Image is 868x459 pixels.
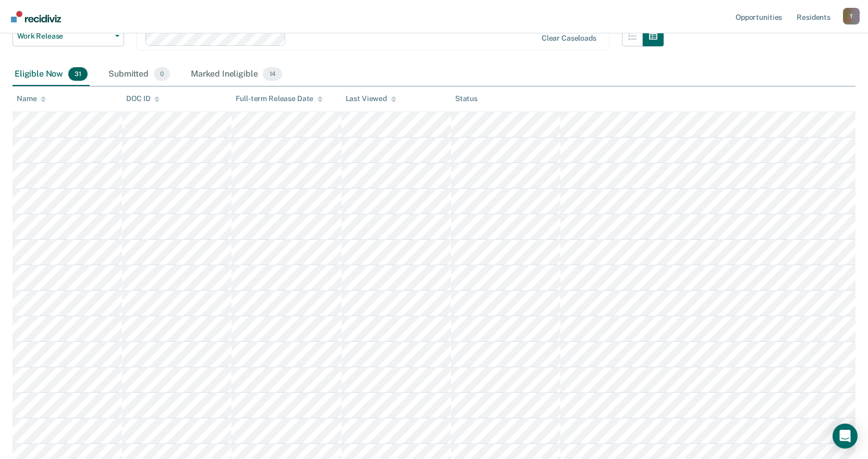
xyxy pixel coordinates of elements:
div: Name [17,94,46,103]
div: Status [455,94,478,103]
div: Open Intercom Messenger [833,424,858,449]
span: 0 [154,67,170,81]
div: Submitted0 [106,63,172,86]
div: Last Viewed [346,94,396,103]
button: Profile dropdown button [843,8,860,24]
div: DOC ID [126,94,160,103]
div: Full-term Release Date [236,94,323,103]
img: Recidiviz [11,11,61,22]
div: Clear caseloads [542,34,596,43]
span: 31 [68,67,88,81]
span: Work Release [17,32,111,41]
div: T [843,8,860,24]
div: Marked Ineligible14 [189,63,284,86]
button: Work Release [13,26,124,46]
span: 14 [263,67,282,81]
div: Eligible Now31 [13,63,90,86]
